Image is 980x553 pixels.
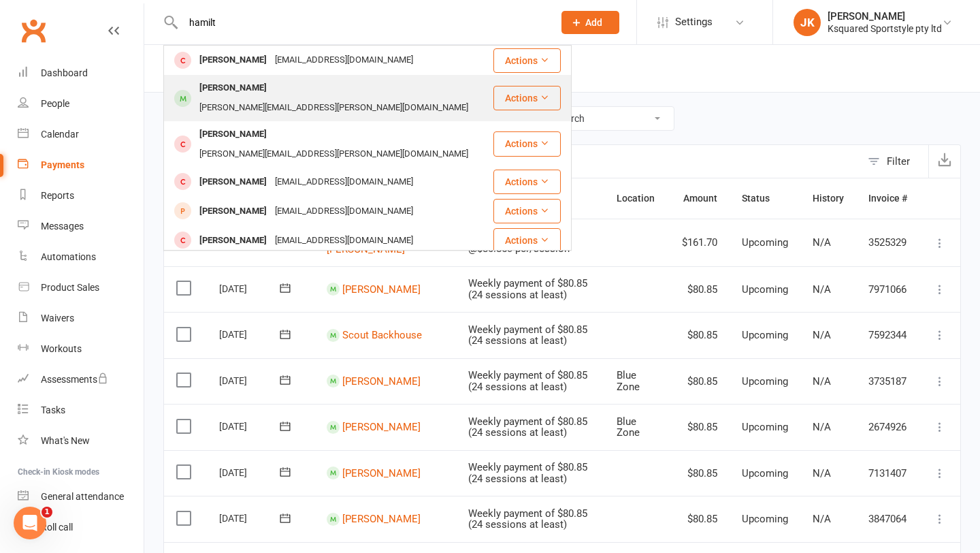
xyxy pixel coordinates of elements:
span: Upcoming [742,513,788,525]
div: Assessments [41,374,108,385]
iframe: Intercom live chat [14,507,46,539]
div: What's New [41,435,90,446]
span: Weekly payment of $80.85 (24 sessions at least) [468,369,587,393]
div: [PERSON_NAME][EMAIL_ADDRESS][PERSON_NAME][DOMAIN_NAME] [195,98,472,118]
span: Upcoming [742,236,788,249]
div: [PERSON_NAME] [195,202,271,221]
span: Upcoming [742,421,788,433]
div: [DATE] [219,370,282,391]
a: Dashboard [18,58,144,89]
span: Weekly payment of $80.85 (24 sessions at least) [468,415,587,439]
div: Dashboard [41,67,88,78]
td: $80.85 [670,312,730,358]
button: Actions [493,48,561,73]
div: [PERSON_NAME] [195,231,271,251]
span: Settings [675,7,713,37]
div: [DATE] [219,415,282,437]
td: 7131407 [856,450,919,496]
td: $80.85 [670,266,730,313]
span: Weekly payment of $80.85 (24 sessions at least) [468,277,587,301]
div: Tasks [41,405,65,415]
div: Payments [41,159,84,170]
span: N/A [813,236,831,249]
div: [PERSON_NAME] [828,10,942,22]
a: Scout Backhouse [342,329,422,341]
span: N/A [813,375,831,388]
td: 7971066 [856,266,919,313]
span: Weekly payment of $80.85 (24 sessions at least) [468,461,587,485]
div: Calendar [41,129,79,140]
a: Assessments [18,364,144,395]
button: Actions [493,131,561,156]
div: [DATE] [219,507,282,528]
div: Workouts [41,343,82,354]
div: [EMAIL_ADDRESS][DOMAIN_NAME] [271,231,417,251]
button: Actions [493,199,561,223]
td: 3525329 [856,219,919,266]
span: Upcoming [742,467,788,479]
button: Add [561,11,619,34]
td: 7592344 [856,312,919,358]
div: [EMAIL_ADDRESS][DOMAIN_NAME] [271,50,417,70]
span: N/A [813,329,831,341]
button: Actions [493,170,561,194]
a: Automations [18,242,144,272]
div: [PERSON_NAME] [195,50,271,70]
div: Ksquared Sportstyle pty ltd [828,22,942,35]
th: Status [730,178,800,219]
a: [PERSON_NAME] [342,421,421,433]
span: N/A [813,513,831,525]
a: [PERSON_NAME] [342,283,421,296]
div: [PERSON_NAME] [195,125,271,144]
a: Tasks [18,395,144,426]
div: [DATE] [219,462,282,483]
div: Filter [887,153,910,170]
td: 3847064 [856,496,919,542]
div: Roll call [41,522,73,533]
td: $80.85 [670,496,730,542]
a: [PERSON_NAME] [342,467,421,479]
span: Weekly payment of $80.85 (24 sessions at least) [468,323,587,347]
td: $161.70 [670,219,730,266]
span: N/A [813,467,831,479]
span: Upcoming [742,375,788,388]
td: 3735187 [856,358,919,405]
div: Automations [41,251,96,262]
div: JK [794,9,821,36]
a: Roll call [18,512,144,543]
td: $80.85 [670,450,730,496]
a: General attendance kiosk mode [18,481,144,512]
span: N/A [813,283,831,296]
a: What's New [18,426,144,456]
td: Blue Zone [604,404,670,450]
td: 2674926 [856,404,919,450]
th: Amount [670,178,730,219]
input: Search... [179,13,544,32]
div: Waivers [41,313,74,323]
div: [PERSON_NAME][EMAIL_ADDRESS][PERSON_NAME][DOMAIN_NAME] [195,144,472,164]
a: Waivers [18,303,144,334]
a: [PERSON_NAME] [342,375,421,388]
span: 1 [42,507,52,518]
td: Blue Zone [604,358,670,405]
div: [PERSON_NAME] [195,78,271,98]
a: [PERSON_NAME] [342,513,421,525]
div: Messages [41,221,84,232]
a: Calendar [18,119,144,150]
a: Clubworx [16,14,50,48]
a: Reports [18,180,144,211]
div: [EMAIL_ADDRESS][DOMAIN_NAME] [271,202,417,221]
button: Filter [861,145,928,178]
td: $80.85 [670,404,730,450]
div: Product Sales [41,282,99,293]
td: $80.85 [670,358,730,405]
a: Payments [18,150,144,180]
span: N/A [813,421,831,433]
div: People [41,98,69,109]
th: History [800,178,856,219]
a: Product Sales [18,272,144,303]
div: General attendance [41,491,124,502]
th: Location [604,178,670,219]
span: Upcoming [742,329,788,341]
span: Add [585,17,602,28]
